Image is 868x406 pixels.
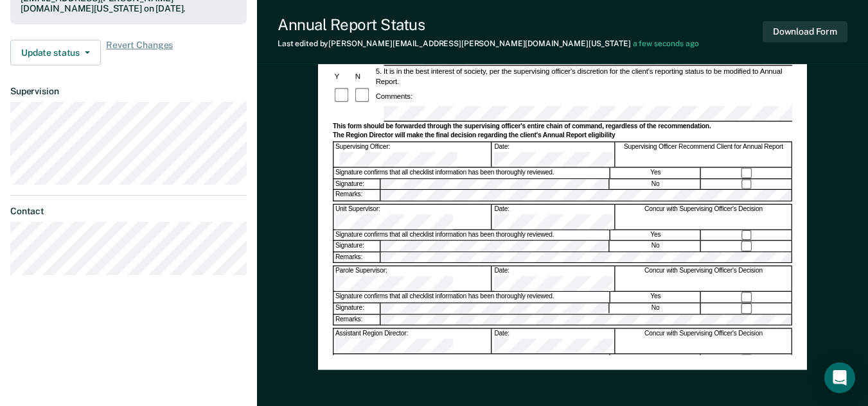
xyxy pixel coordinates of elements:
div: Signature confirms that all checklist information has been thoroughly reviewed. [333,230,610,240]
div: Concur with Supervising Officer's Decision [616,205,792,229]
div: Remarks: [333,190,380,201]
div: Y [333,71,353,81]
div: Parole Supervisor: [333,267,492,291]
dt: Contact [10,206,247,217]
div: Remarks: [333,315,380,325]
div: Signature confirms that all checklist information has been thoroughly reviewed. [333,355,610,365]
div: No [611,241,702,251]
div: Last edited by [PERSON_NAME][EMAIL_ADDRESS][PERSON_NAME][DOMAIN_NAME][US_STATE] [278,39,699,48]
div: Assistant Region Director: [333,329,492,353]
div: Concur with Supervising Officer's Decision [616,267,792,291]
div: Signature: [333,241,380,251]
div: Signature confirms that all checklist information has been thoroughly reviewed. [333,292,610,302]
div: Yes [611,230,701,240]
button: Update status [10,40,101,65]
div: Yes [611,355,701,365]
div: Unit Supervisor: [333,205,492,229]
div: Date: [493,329,615,353]
div: Date: [493,267,615,291]
div: N [353,71,374,81]
dt: Supervision [10,86,247,97]
button: Download Form [763,21,847,42]
div: No [611,303,702,314]
span: a few seconds ago [633,39,699,48]
span: Revert Changes [106,40,173,65]
div: Date: [493,142,615,167]
div: Signature: [333,179,380,189]
div: Remarks: [333,253,380,263]
div: 5. It is in the best interest of society, per the supervising officer's discretion for the client... [374,67,792,87]
div: Supervising Officer Recommend Client for Annual Report [616,142,792,167]
div: Annual Report Status [278,15,699,34]
div: This form should be forwarded through the supervising officer's entire chain of command, regardle... [333,123,792,131]
div: Concur with Supervising Officer's Decision [616,329,792,353]
div: Signature: [333,303,380,314]
div: The Region Director will make the final decision regarding the client's Annual Report eligibility [333,132,792,140]
div: Open Intercom Messenger [824,362,855,393]
div: Date: [493,205,615,229]
div: Supervising Officer: [333,142,492,167]
div: Yes [611,167,701,178]
div: Yes [611,292,701,302]
div: No [611,179,702,189]
div: Signature confirms that all checklist information has been thoroughly reviewed. [333,167,610,178]
div: Comments: [374,91,414,101]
